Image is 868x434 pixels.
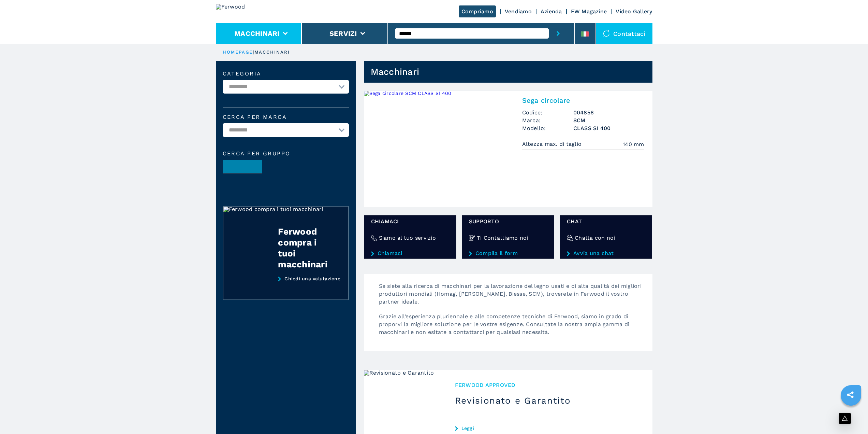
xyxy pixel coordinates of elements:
h3: 004856 [573,109,644,116]
a: Compila il form [469,250,547,256]
a: Azienda [541,8,562,15]
span: Marca: [522,116,573,124]
h3: CLASS SI 400 [573,124,644,132]
img: Sega circolare SCM CLASS SI 400 [364,91,514,207]
img: Ti Contattiamo noi [469,235,475,241]
img: image [223,160,262,174]
button: submit-button [549,23,568,44]
h3: Revisionato e Garantito [455,395,642,406]
span: Codice: [522,109,573,116]
p: Grazie all’esperienza pluriennale e alle competenze tecniche di Ferwood, siamo in grado di propor... [372,312,652,343]
h1: Macchinari [371,66,420,77]
h4: Siamo al tuo servizio [379,234,436,242]
a: HOMEPAGE [223,50,253,55]
span: Ferwood Approved [455,381,642,389]
a: Chiedi una valutazione [223,276,349,300]
span: Modello: [522,124,573,132]
img: Siamo al tuo servizio [371,235,377,241]
img: Ferwood [216,4,265,19]
span: Cerca per Gruppo [223,151,349,156]
a: Sega circolare SCM CLASS SI 400Sega circolareCodice:004856Marca:SCMModello:CLASS SI 400Altezza ma... [364,91,652,207]
span: chat [567,218,645,225]
span: Supporto [469,218,547,225]
div: Ferwood compra i tuoi macchinari [278,226,335,270]
h4: Ti Contattiamo noi [477,234,528,242]
img: Chatta con noi [567,235,573,241]
label: Cerca per marca [223,114,349,120]
a: Leggi [455,425,642,431]
button: Servizi [329,29,357,38]
h4: Chatta con noi [575,234,615,242]
label: Categoria [223,71,349,76]
a: FW Magazine [571,8,607,15]
em: 140 mm [623,140,644,148]
p: Se siete alla ricerca di macchinari per la lavorazione del legno usati e di alta qualità dei migl... [372,282,652,312]
iframe: Chat [839,403,863,429]
p: macchinari [254,49,290,55]
p: Altezza max. di taglio [522,140,584,148]
span: | [253,50,254,55]
a: Vendiamo [505,8,532,15]
a: Video Gallery [616,8,652,15]
a: sharethis [842,386,859,403]
img: Contattaci [603,30,610,37]
a: Compriamo [459,5,496,17]
span: Chiamaci [371,218,449,225]
a: Chiamaci [371,250,449,256]
button: Macchinari [234,29,280,38]
div: Contattaci [596,23,652,44]
h3: SCM [573,116,644,124]
h2: Sega circolare [522,96,644,104]
a: Avvia una chat [567,250,645,256]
